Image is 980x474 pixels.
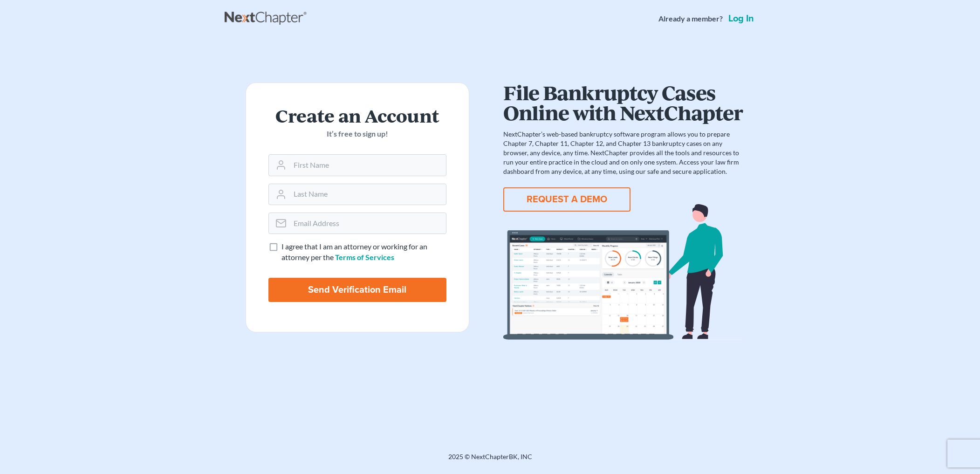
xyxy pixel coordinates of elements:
div: 2025 © NextChapterBK, INC [225,452,756,469]
img: dashboard-867a026336fddd4d87f0941869007d5e2a59e2bc3a7d80a2916e9f42c0117099.svg [503,204,743,340]
strong: Already a member? [658,14,723,24]
button: REQUEST A DEMO [503,187,630,212]
a: Terms of Services [335,253,394,261]
h1: File Bankruptcy Cases Online with NextChapter [503,82,743,122]
input: Send Verification Email [268,278,446,302]
input: Last Name [290,184,446,205]
span: I agree that I am an attorney or working for an attorney per the [281,242,427,261]
p: NextChapter’s web-based bankruptcy software program allows you to prepare Chapter 7, Chapter 11, ... [503,130,743,176]
input: Email Address [290,213,446,234]
p: It’s free to sign up! [268,129,446,139]
h2: Create an Account [268,105,446,125]
input: First Name [290,155,446,175]
a: Log in [726,14,756,23]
